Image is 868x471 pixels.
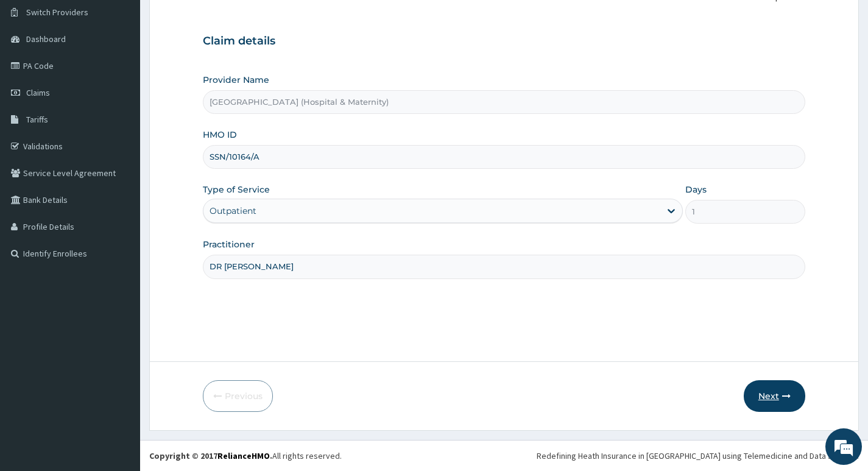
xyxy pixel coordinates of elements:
div: Redefining Heath Insurance in [GEOGRAPHIC_DATA] using Telemedicine and Data Science! [537,450,859,462]
a: RelianceHMO [217,450,270,461]
span: Tariffs [26,114,48,125]
label: Days [685,183,707,196]
input: Enter HMO ID [203,145,805,169]
img: d_794563401_company_1708531726252_794563401 [23,61,49,91]
label: HMO ID [203,129,237,141]
strong: Copyright © 2017 . [149,450,272,461]
div: Outpatient [210,205,256,217]
span: Switch Providers [26,7,88,18]
div: Minimize live chat window [200,6,229,35]
button: Previous [203,380,273,412]
span: Claims [26,87,50,98]
label: Type of Service [203,183,270,196]
textarea: Type your message and hit 'Enter' [6,333,232,375]
span: We're online! [71,154,168,277]
button: Next [744,380,805,412]
label: Practitioner [203,238,255,250]
label: Provider Name [203,74,269,86]
input: Enter Name [203,255,805,278]
div: Chat with us now [63,68,205,84]
h3: Claim details [203,35,805,48]
footer: All rights reserved. [140,440,868,471]
span: Dashboard [26,34,66,44]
